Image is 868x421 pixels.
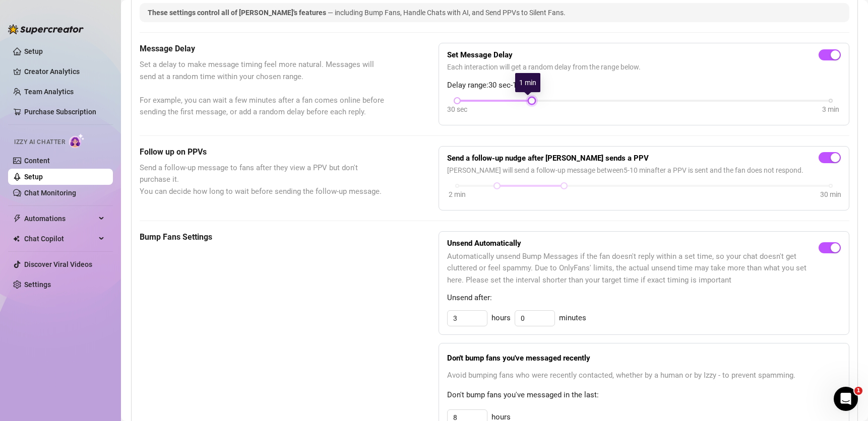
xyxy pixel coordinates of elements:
[854,387,862,395] span: 1
[24,280,51,289] a: Settings
[140,146,388,158] h5: Follow up on PPVs
[449,189,466,200] div: 2 min
[447,80,841,92] span: Delay range: 30 sec - 1 min
[447,50,513,59] strong: Set Message Delay
[24,157,50,165] a: Content
[24,189,76,197] a: Chat Monitoring
[447,251,819,287] span: Automatically unsend Bump Messages if the fan doesn't reply within a set time, so your chat doesn...
[447,104,467,115] div: 30 sec
[148,9,328,17] span: These settings control all of [PERSON_NAME]'s features
[447,370,841,382] span: Avoid bumping fans who were recently contacted, whether by a human or by Izzy - to prevent spamming.
[8,24,84,34] img: logo-BBDzfeDw.svg
[24,104,105,120] a: Purchase Subscription
[140,162,388,198] span: Send a follow-up message to fans after they view a PPV but don't purchase it. You can decide how ...
[140,59,388,118] span: Set a delay to make message timing feel more natural. Messages will send at a random time within ...
[447,292,841,304] span: Unsend after:
[24,173,43,181] a: Setup
[515,73,540,92] div: 1 min
[140,43,388,55] h5: Message Delay
[24,231,96,247] span: Chat Copilot
[69,133,85,148] img: AI Chatter
[140,231,388,243] h5: Bump Fans Settings
[447,354,590,363] strong: Don't bump fans you've messaged recently
[447,389,841,401] span: Don't bump fans you've messaged in the last:
[24,260,92,268] a: Discover Viral Videos
[13,215,21,223] span: thunderbolt
[834,387,858,411] iframe: Intercom live chat
[13,235,20,242] img: Chat Copilot
[822,104,839,115] div: 3 min
[447,61,841,73] span: Each interaction will get a random delay from the range below.
[24,63,105,80] a: Creator Analytics
[328,9,566,17] span: — including Bump Fans, Handle Chats with AI, and Send PPVs to Silent Fans.
[14,137,65,147] span: Izzy AI Chatter
[24,47,43,55] a: Setup
[24,88,74,96] a: Team Analytics
[559,312,586,324] span: minutes
[447,239,521,248] strong: Unsend Automatically
[24,210,96,227] span: Automations
[491,312,511,324] span: hours
[447,165,841,176] span: [PERSON_NAME] will send a follow-up message between 5 - 10 min after a PPV is sent and the fan do...
[820,189,841,200] div: 30 min
[447,154,649,163] strong: Send a follow-up nudge after [PERSON_NAME] sends a PPV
